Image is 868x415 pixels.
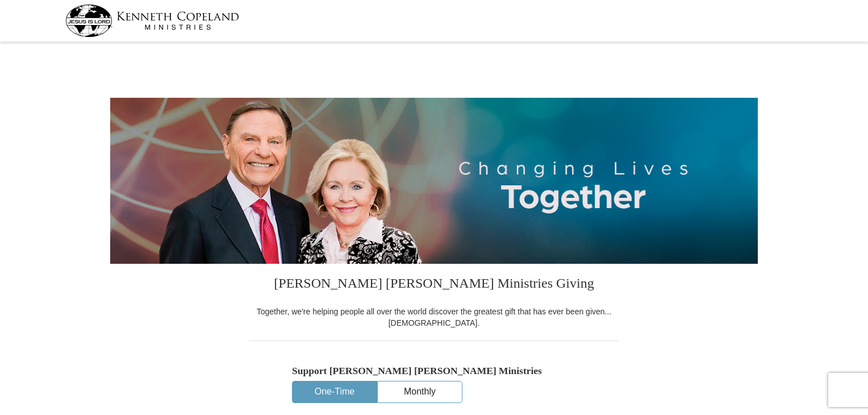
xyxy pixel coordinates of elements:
h3: [PERSON_NAME] [PERSON_NAME] Ministries Giving [249,264,619,306]
button: Monthly [378,381,462,402]
button: One-Time [293,381,377,402]
div: Together, we're helping people all over the world discover the greatest gift that has ever been g... [249,306,619,329]
h5: Support [PERSON_NAME] [PERSON_NAME] Ministries [292,365,576,377]
img: kcm-header-logo.svg [65,5,239,37]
